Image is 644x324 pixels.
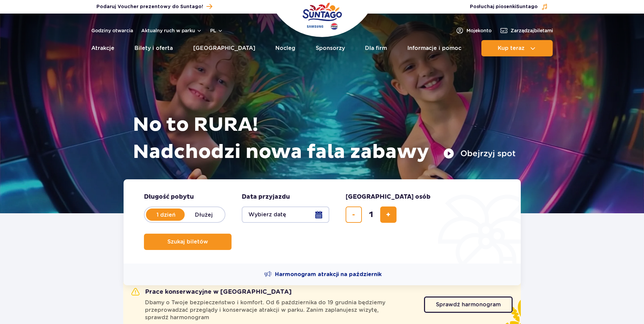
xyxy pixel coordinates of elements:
span: Dbamy o Twoje bezpieczeństwo i komfort. Od 6 października do 19 grudnia będziemy przeprowadzać pr... [145,299,416,321]
a: Sprawdź harmonogram [424,296,513,313]
span: Długość pobytu [144,193,194,201]
a: Nocleg [275,40,295,56]
h1: No to RURA! Nadchodzi nowa fala zabawy [133,111,516,166]
span: Posłuchaj piosenki [470,3,538,10]
button: Aktualny ruch w parku [141,28,202,33]
label: Dłużej [185,208,223,222]
button: Kup teraz [481,40,553,56]
span: Kup teraz [498,45,525,51]
button: pl [210,27,223,34]
span: Zarządzaj biletami [511,27,553,34]
button: Wybierz datę [242,206,329,223]
a: Godziny otwarcia [91,27,133,34]
input: liczba biletów [363,206,379,223]
a: Podaruj Voucher prezentowy do Suntago! [96,2,212,11]
button: Szukaj biletów [144,234,232,250]
a: Atrakcje [91,40,114,56]
a: Harmonogram atrakcji na październik [264,270,382,278]
span: [GEOGRAPHIC_DATA] osób [346,193,430,201]
a: Sponsorzy [316,40,345,56]
span: Harmonogram atrakcji na październik [275,271,382,278]
button: Obejrzyj spot [443,148,516,159]
span: Szukaj biletów [167,239,208,245]
span: Data przyjazdu [242,193,290,201]
a: Dla firm [365,40,387,56]
button: dodaj bilet [380,206,397,223]
span: Moje konto [466,27,492,34]
a: Zarządzajbiletami [500,26,553,35]
a: [GEOGRAPHIC_DATA] [193,40,255,56]
span: Suntago [516,4,538,9]
h2: Prace konserwacyjne w [GEOGRAPHIC_DATA] [131,288,292,296]
button: usuń bilet [346,206,362,223]
span: Podaruj Voucher prezentowy do Suntago! [96,3,203,10]
a: Mojekonto [456,26,492,35]
a: Informacje i pomoc [407,40,461,56]
form: Planowanie wizyty w Park of Poland [124,179,521,264]
a: Bilety i oferta [134,40,173,56]
button: Posłuchaj piosenkiSuntago [470,3,548,10]
span: Sprawdź harmonogram [436,302,501,307]
label: 1 dzień [147,208,185,222]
